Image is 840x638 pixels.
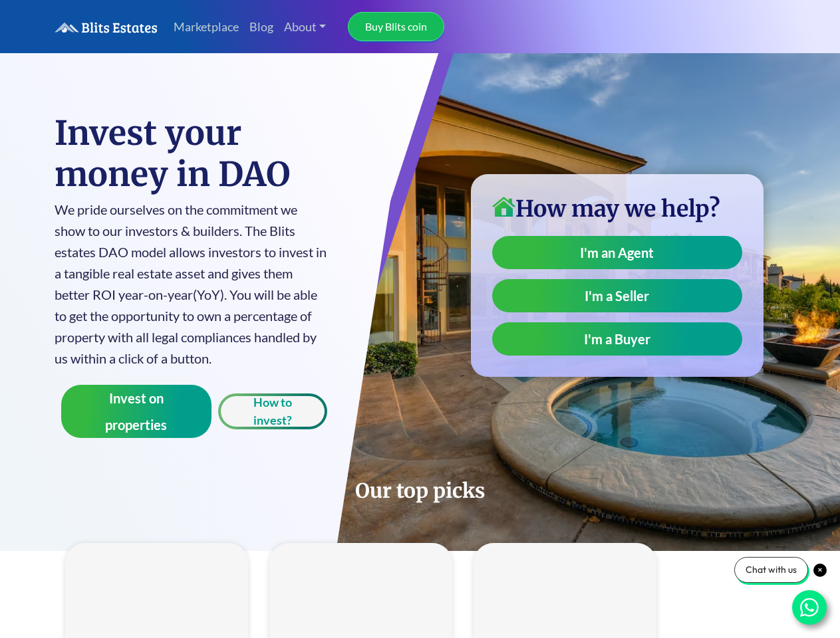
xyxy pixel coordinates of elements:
a: I'm an Agent [492,236,742,269]
h3: How may we help? [492,195,742,223]
img: logo.6a08bd47fd1234313fe35534c588d03a.svg [55,22,158,33]
a: About [279,13,332,41]
a: Marketplace [168,13,244,41]
img: home-icon [492,197,515,217]
h1: Invest your money in DAO [55,113,328,195]
a: I'm a Buyer [492,322,742,356]
a: I'm a Seller [492,279,742,312]
p: We pride ourselves on the commitment we show to our investors & builders. The Blits estates DAO m... [55,199,328,369]
h2: Our top picks [55,478,786,503]
a: Blog [244,13,279,41]
a: Buy Blits coin [348,12,444,41]
button: How to invest? [218,393,327,429]
button: Invest on properties [61,385,212,438]
div: Chat with us [734,557,808,583]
